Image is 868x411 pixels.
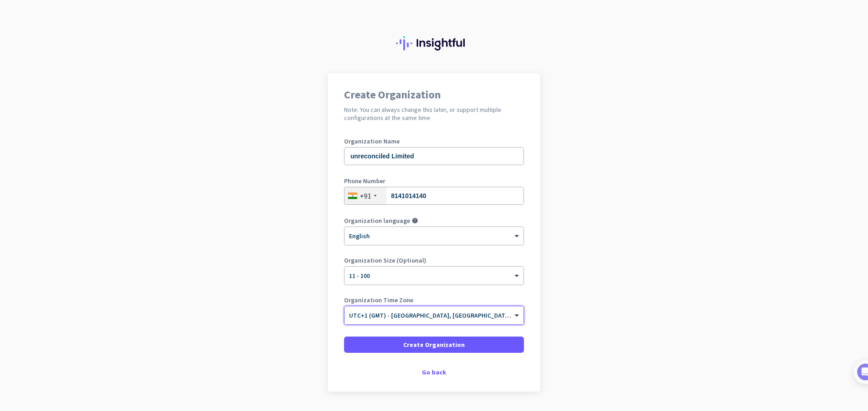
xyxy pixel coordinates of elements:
h2: Note: You can always change this later, or support multiple configurations at the same time [344,106,524,122]
img: Insightful [396,36,472,51]
label: Organization language [344,217,410,224]
div: Go back [344,369,524,375]
span: Create Organization [403,340,465,349]
input: What is the name of your organization? [344,147,524,165]
label: Organization Size (Optional) [344,257,524,263]
button: Create Organization [344,337,524,353]
label: Organization Name [344,138,524,144]
input: 74104 10123 [344,187,524,205]
label: Organization Time Zone [344,297,524,303]
i: help [412,217,418,224]
h1: Create Organization [344,89,524,100]
label: Phone Number [344,178,524,184]
div: +91 [360,191,371,200]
